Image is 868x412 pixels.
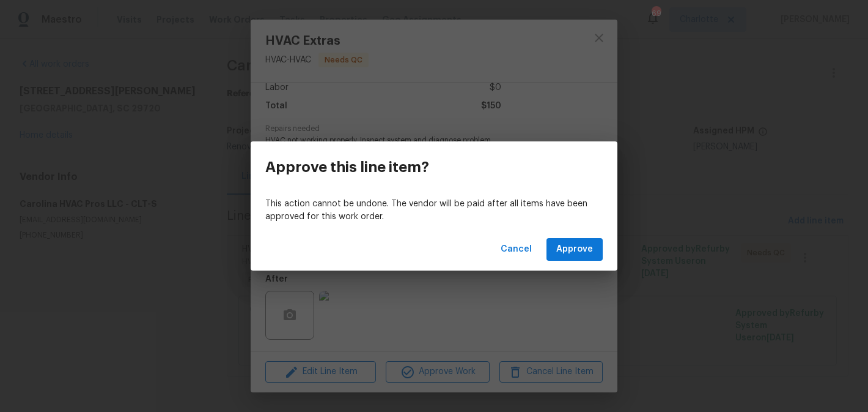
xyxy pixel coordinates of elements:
[556,242,593,257] span: Approve
[265,198,603,223] p: This action cannot be undone. The vendor will be paid after all items have been approved for this...
[496,238,537,261] button: Cancel
[265,159,429,176] h3: Approve this line item?
[546,238,603,261] button: Approve
[501,242,532,257] span: Cancel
